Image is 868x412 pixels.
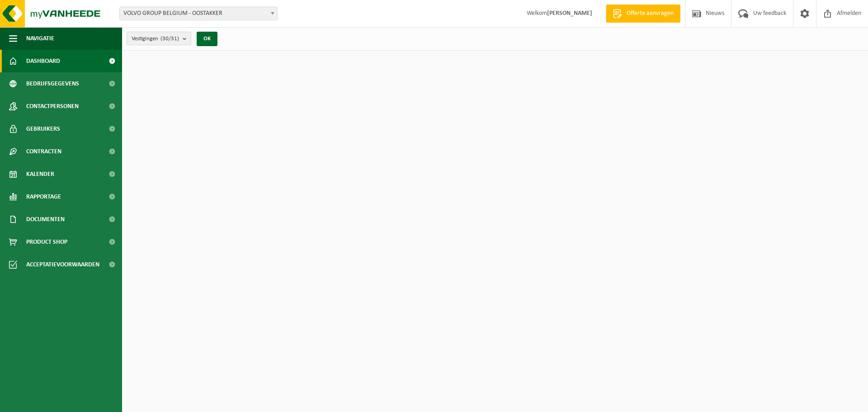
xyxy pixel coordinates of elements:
[120,7,277,20] span: VOLVO GROUP BELGIUM - OOSTAKKER
[26,27,54,50] span: Navigatie
[624,9,676,18] span: Offerte aanvragen
[26,140,61,163] span: Contracten
[132,32,179,46] span: Vestigingen
[26,72,79,95] span: Bedrijfsgegevens
[160,36,179,42] count: (30/31)
[26,185,61,208] span: Rapportage
[26,208,65,231] span: Documenten
[119,7,278,20] span: VOLVO GROUP BELGIUM - OOSTAKKER
[26,95,79,118] span: Contactpersonen
[197,32,217,46] button: OK
[547,10,592,17] strong: [PERSON_NAME]
[127,32,191,45] button: Vestigingen(30/31)
[26,253,99,276] span: Acceptatievoorwaarden
[26,231,67,253] span: Product Shop
[26,163,54,185] span: Kalender
[26,50,60,72] span: Dashboard
[606,5,680,23] a: Offerte aanvragen
[26,118,60,140] span: Gebruikers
